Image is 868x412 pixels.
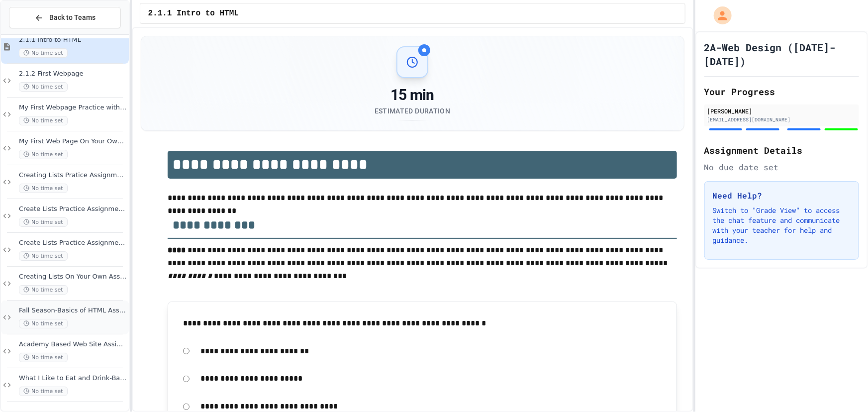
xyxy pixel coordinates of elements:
[148,7,239,19] span: 2.1.1 Intro to HTML
[19,150,68,159] span: No time set
[19,103,127,112] span: My First Webpage Practice with Tags
[704,40,859,68] h1: 2A-Web Design ([DATE]-[DATE])
[375,106,450,116] div: Estimated Duration
[19,184,68,193] span: No time set
[19,239,127,247] span: Create Lists Practice Assignment 3
[704,161,859,173] div: No due date set
[703,4,734,27] div: My Account
[19,251,68,261] span: No time set
[19,374,127,383] span: What I Like to Eat and Drink-Basic HTML Web Page Assignment
[9,7,121,28] button: Back to Teams
[707,116,856,123] div: [EMAIL_ADDRESS][DOMAIN_NAME]
[19,205,127,213] span: Create Lists Practice Assignment 2
[19,273,127,281] span: Creating Lists On Your Own Assignment
[19,387,68,396] span: No time set
[19,70,127,78] span: 2.1.2 First Webpage
[713,190,851,202] h3: Need Help?
[19,116,68,125] span: No time set
[704,143,859,157] h2: Assignment Details
[19,340,127,349] span: Academy Based Web Site Assignment
[19,353,68,362] span: No time set
[19,307,127,315] span: Fall Season-Basics of HTML Assignment
[19,319,68,328] span: No time set
[19,36,127,44] span: 2.1.1 Intro to HTML
[19,285,68,295] span: No time set
[19,137,127,146] span: My First Web Page On Your Own Assignment
[375,86,450,104] div: 15 min
[707,106,856,115] div: [PERSON_NAME]
[19,171,127,180] span: Creating Lists Pratice Assignment 1
[19,82,68,92] span: No time set
[49,12,96,23] span: Back to Teams
[19,48,68,58] span: No time set
[704,85,859,99] h2: Your Progress
[19,217,68,227] span: No time set
[713,206,851,245] p: Switch to "Grade View" to access the chat feature and communicate with your teacher for help and ...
